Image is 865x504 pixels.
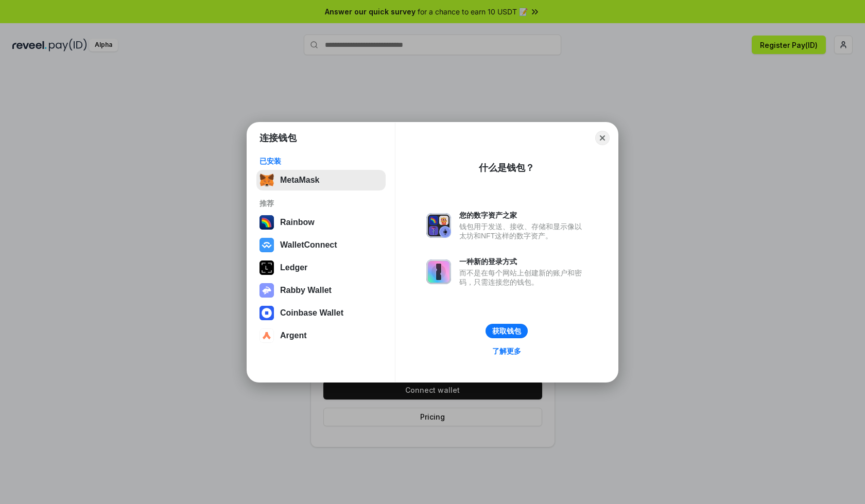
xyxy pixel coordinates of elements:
[486,324,528,338] button: 获取钱包
[426,213,451,238] img: svg+xml,%3Csvg%20xmlns%3D%22http%3A%2F%2Fwww.w3.org%2F2000%2Fsvg%22%20fill%3D%22none%22%20viewBox...
[259,199,383,208] div: 推荐
[259,283,274,298] img: svg+xml,%3Csvg%20xmlns%3D%22http%3A%2F%2Fwww.w3.org%2F2000%2Fsvg%22%20fill%3D%22none%22%20viewBox...
[280,218,315,227] div: Rainbow
[259,173,274,187] img: svg+xml,%3Csvg%20fill%3D%22none%22%20height%3D%2233%22%20viewBox%3D%220%200%2035%2033%22%20width%...
[280,176,319,185] div: MetaMask
[595,131,610,145] button: Close
[256,235,386,255] button: WalletConnect
[256,303,386,323] button: Coinbase Wallet
[280,263,307,272] div: Ledger
[479,162,534,174] div: 什么是钱包？
[256,257,386,278] button: Ledger
[280,286,332,295] div: Rabby Wallet
[492,326,521,336] div: 获取钱包
[492,346,521,356] div: 了解更多
[259,260,274,275] img: svg+xml,%3Csvg%20xmlns%3D%22http%3A%2F%2Fwww.w3.org%2F2000%2Fsvg%22%20width%3D%2228%22%20height%3...
[426,259,451,284] img: svg+xml,%3Csvg%20xmlns%3D%22http%3A%2F%2Fwww.w3.org%2F2000%2Fsvg%22%20fill%3D%22none%22%20viewBox...
[459,257,587,266] div: 一种新的登录方式
[259,157,383,166] div: 已安装
[259,132,297,144] h1: 连接钱包
[256,170,386,190] button: MetaMask
[280,331,307,340] div: Argent
[259,215,274,230] img: svg+xml,%3Csvg%20width%3D%22120%22%20height%3D%22120%22%20viewBox%3D%220%200%20120%20120%22%20fil...
[459,268,587,287] div: 而不是在每个网站上创建新的账户和密码，只需连接您的钱包。
[459,222,587,240] div: 钱包用于发送、接收、存储和显示像以太坊和NFT这样的数字资产。
[259,238,274,252] img: svg+xml,%3Csvg%20width%3D%2228%22%20height%3D%2228%22%20viewBox%3D%220%200%2028%2028%22%20fill%3D...
[256,280,386,301] button: Rabby Wallet
[256,212,386,233] button: Rainbow
[459,211,587,220] div: 您的数字资产之家
[259,306,274,320] img: svg+xml,%3Csvg%20width%3D%2228%22%20height%3D%2228%22%20viewBox%3D%220%200%2028%2028%22%20fill%3D...
[256,325,386,346] button: Argent
[259,328,274,343] img: svg+xml,%3Csvg%20width%3D%2228%22%20height%3D%2228%22%20viewBox%3D%220%200%2028%2028%22%20fill%3D...
[280,240,337,250] div: WalletConnect
[486,344,527,358] a: 了解更多
[280,308,343,318] div: Coinbase Wallet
